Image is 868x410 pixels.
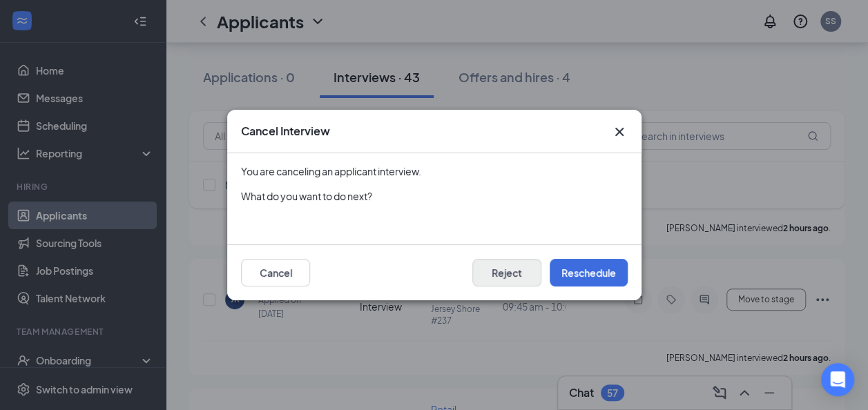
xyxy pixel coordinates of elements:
[241,189,628,203] div: What do you want to do next?
[611,124,628,140] button: Close
[241,259,310,286] button: Cancel
[241,124,330,139] h3: Cancel Interview
[241,164,628,178] div: You are canceling an applicant interview.
[611,124,628,140] svg: Cross
[821,363,854,396] div: Open Intercom Messenger
[472,259,541,286] button: Reject
[550,259,628,286] button: Reschedule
